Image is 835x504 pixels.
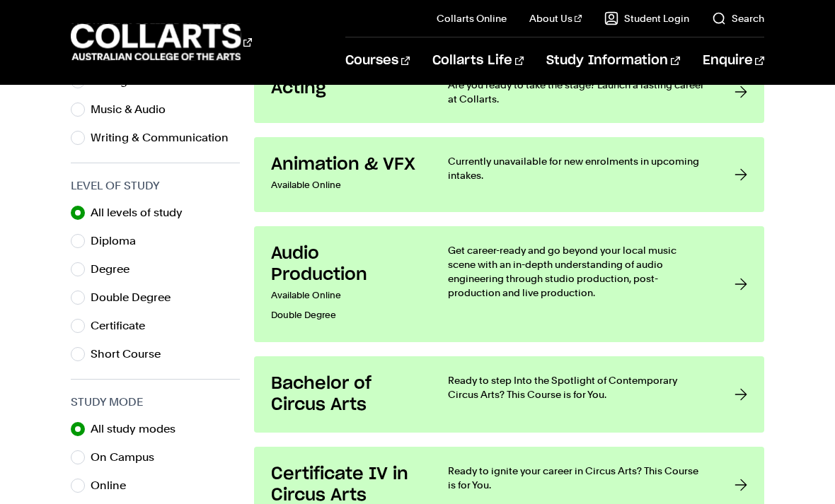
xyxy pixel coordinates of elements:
[71,177,240,194] h3: Level of Study
[271,78,420,99] h3: Acting
[271,305,420,325] p: Double Degree
[254,61,764,123] a: Acting Are you ready to take the stage? Launch a lasting career at Collarts.
[254,137,764,212] a: Animation & VFX Available Online Currently unavailable for new enrolments in upcoming intakes.
[254,226,764,342] a: Audio Production Available OnlineDouble Degree Get career-ready and go beyond your local music sc...
[703,37,764,84] a: Enquire
[271,373,420,416] h3: Bachelor of Circus Arts
[91,447,166,467] label: On Campus
[345,37,410,84] a: Courses
[71,394,240,411] h3: Study Mode
[448,243,706,300] p: Get career-ready and go beyond your local music scene with an in-depth understanding of audio eng...
[546,37,679,84] a: Study Information
[271,175,420,195] p: Available Online
[254,356,764,433] a: Bachelor of Circus Arts Ready to step Into the Spotlight of Contemporary Circus Arts? This Course...
[604,11,689,25] a: Student Login
[448,464,706,492] p: Ready to ignite your career in Circus Arts? This Course is for You.
[712,11,764,25] a: Search
[91,288,182,307] label: Double Degree
[91,419,187,439] label: All study modes
[71,22,252,62] div: Go to homepage
[448,373,706,402] p: Ready to step Into the Spotlight of Contemporary Circus Arts? This Course is for You.
[91,100,177,119] label: Music & Audio
[448,78,706,106] p: Are you ready to take the stage? Launch a lasting career at Collarts.
[437,11,507,25] a: Collarts Online
[271,154,420,175] h3: Animation & VFX
[271,286,420,305] p: Available Online
[91,128,240,148] label: Writing & Communication
[432,37,524,84] a: Collarts Life
[91,203,194,223] label: All levels of study
[91,316,156,336] label: Certificate
[91,259,141,279] label: Degree
[529,11,582,25] a: About Us
[91,231,147,251] label: Diploma
[91,476,137,496] label: Online
[91,344,172,364] label: Short Course
[448,154,706,182] p: Currently unavailable for new enrolments in upcoming intakes.
[271,243,420,286] h3: Audio Production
